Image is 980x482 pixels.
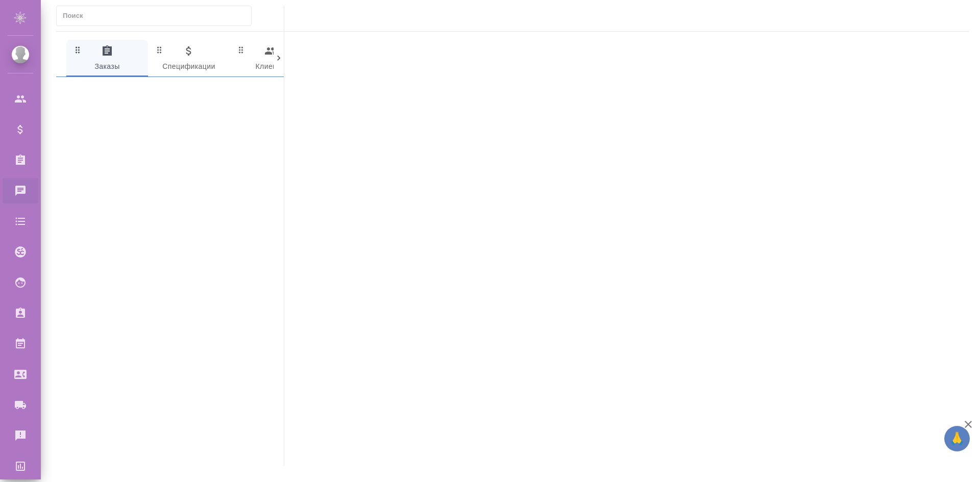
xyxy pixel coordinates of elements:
[154,45,224,73] span: Спецификации
[73,45,83,55] svg: Зажми и перетащи, чтобы поменять порядок вкладок
[236,45,305,73] span: Клиенты
[155,45,164,55] svg: Зажми и перетащи, чтобы поменять порядок вкладок
[944,426,970,451] button: 🙏
[63,9,251,23] input: Поиск
[236,45,246,55] svg: Зажми и перетащи, чтобы поменять порядок вкладок
[948,428,966,449] span: 🙏
[72,45,142,73] span: Заказы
